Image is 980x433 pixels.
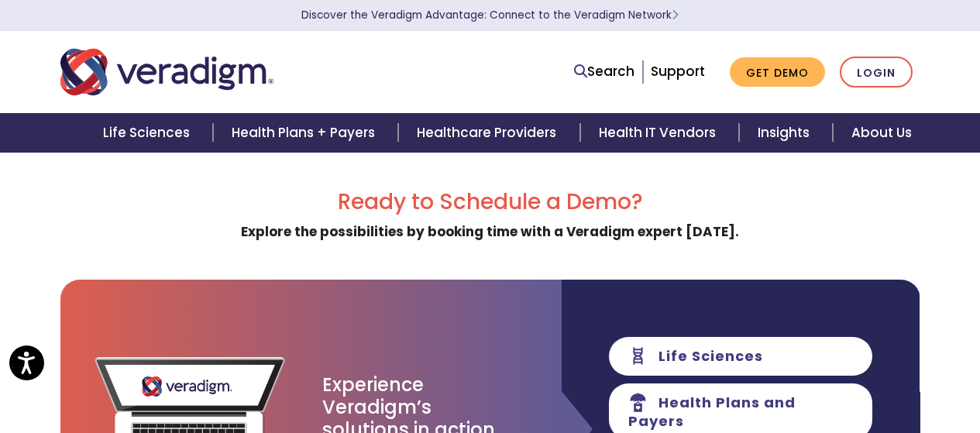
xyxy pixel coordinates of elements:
img: Veradigm logo [60,46,273,98]
a: Support [651,62,705,81]
a: About Us [833,113,930,153]
span: Learn More [672,8,679,22]
a: Life Sciences [84,113,213,153]
a: Login [840,57,913,88]
a: Search [574,61,634,82]
a: Health Plans + Payers [213,113,398,153]
a: Discover the Veradigm Advantage: Connect to the Veradigm NetworkLearn More [301,8,679,22]
a: Insights [739,113,833,153]
strong: Explore the possibilities by booking time with a Veradigm expert [DATE]. [241,222,739,241]
a: Healthcare Providers [398,113,579,153]
a: Get Demo [730,57,825,88]
a: Health IT Vendors [580,113,739,153]
h2: Ready to Schedule a Demo? [60,189,920,215]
